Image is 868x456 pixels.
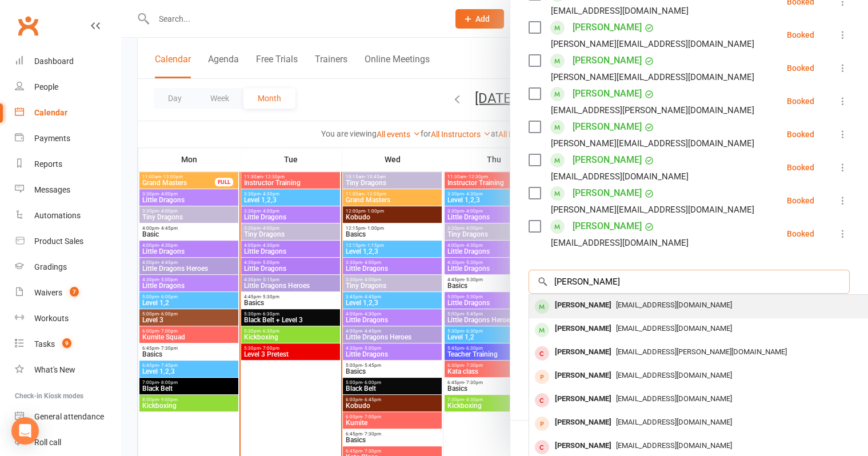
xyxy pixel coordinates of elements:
[11,417,39,445] div: Open Intercom Messenger
[62,338,71,348] span: 9
[34,134,70,143] div: Payments
[573,217,642,235] a: [PERSON_NAME]
[787,163,814,171] div: Booked
[34,237,83,246] div: Product Sales
[15,404,121,430] a: General attendance kiosk mode
[550,438,616,454] div: [PERSON_NAME]
[787,197,814,205] div: Booked
[551,70,754,85] div: [PERSON_NAME][EMAIL_ADDRESS][DOMAIN_NAME]
[787,64,814,72] div: Booked
[70,287,79,297] span: 7
[15,74,121,100] a: People
[787,230,814,238] div: Booked
[551,3,689,18] div: [EMAIL_ADDRESS][DOMAIN_NAME]
[616,301,732,309] span: [EMAIL_ADDRESS][DOMAIN_NAME]
[34,365,75,374] div: What's New
[616,418,732,426] span: [EMAIL_ADDRESS][DOMAIN_NAME]
[573,85,642,103] a: [PERSON_NAME]
[15,203,121,229] a: Automations
[34,288,62,297] div: Waivers
[34,185,70,194] div: Messages
[573,18,642,37] a: [PERSON_NAME]
[34,57,74,66] div: Dashboard
[616,324,732,333] span: [EMAIL_ADDRESS][DOMAIN_NAME]
[616,371,732,379] span: [EMAIL_ADDRESS][DOMAIN_NAME]
[15,49,121,74] a: Dashboard
[535,417,549,431] div: prospect
[551,169,689,184] div: [EMAIL_ADDRESS][DOMAIN_NAME]
[15,280,121,306] a: Waivers 7
[15,177,121,203] a: Messages
[34,438,61,447] div: Roll call
[551,103,754,118] div: [EMAIL_ADDRESS][PERSON_NAME][DOMAIN_NAME]
[15,306,121,331] a: Workouts
[15,151,121,177] a: Reports
[15,126,121,151] a: Payments
[573,184,642,202] a: [PERSON_NAME]
[573,151,642,169] a: [PERSON_NAME]
[34,211,81,220] div: Automations
[15,254,121,280] a: Gradings
[535,370,549,384] div: prospect
[34,108,67,117] div: Calendar
[34,412,104,421] div: General attendance
[616,441,732,450] span: [EMAIL_ADDRESS][DOMAIN_NAME]
[529,270,850,294] input: Search to add attendees
[551,235,689,250] div: [EMAIL_ADDRESS][DOMAIN_NAME]
[551,202,754,217] div: [PERSON_NAME][EMAIL_ADDRESS][DOMAIN_NAME]
[535,323,549,337] div: member
[15,100,121,126] a: Calendar
[15,430,121,455] a: Roll call
[550,367,616,384] div: [PERSON_NAME]
[573,118,642,136] a: [PERSON_NAME]
[616,394,732,403] span: [EMAIL_ADDRESS][DOMAIN_NAME]
[535,299,549,314] div: member
[34,82,58,91] div: People
[550,297,616,314] div: [PERSON_NAME]
[34,159,62,169] div: Reports
[535,440,549,454] div: member
[550,344,616,361] div: [PERSON_NAME]
[14,11,42,40] a: Clubworx
[535,346,549,361] div: member
[15,331,121,357] a: Tasks 9
[34,262,67,271] div: Gradings
[573,51,642,70] a: [PERSON_NAME]
[550,321,616,337] div: [PERSON_NAME]
[15,229,121,254] a: Product Sales
[616,347,787,356] span: [EMAIL_ADDRESS][PERSON_NAME][DOMAIN_NAME]
[550,414,616,431] div: [PERSON_NAME]
[550,391,616,407] div: [PERSON_NAME]
[787,31,814,39] div: Booked
[34,339,55,349] div: Tasks
[787,130,814,138] div: Booked
[15,357,121,383] a: What's New
[787,97,814,105] div: Booked
[34,314,69,323] div: Workouts
[551,37,754,51] div: [PERSON_NAME][EMAIL_ADDRESS][DOMAIN_NAME]
[551,136,754,151] div: [PERSON_NAME][EMAIL_ADDRESS][DOMAIN_NAME]
[535,393,549,407] div: member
